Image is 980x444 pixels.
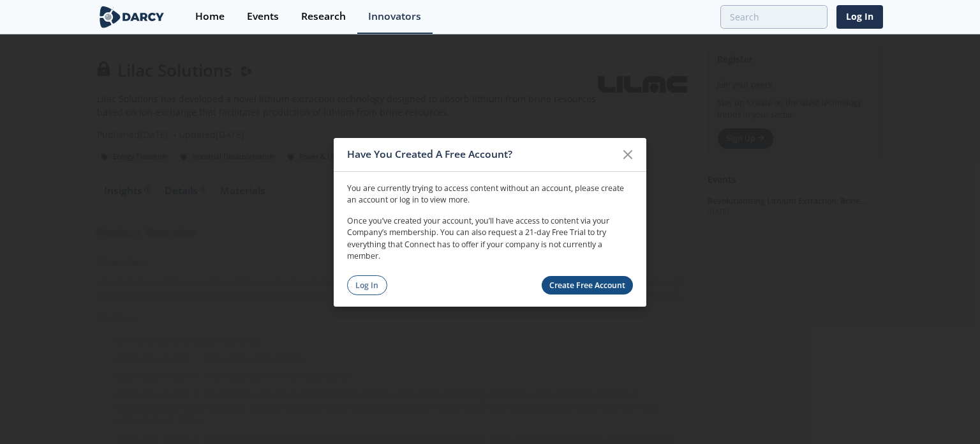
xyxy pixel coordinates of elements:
a: Log In [347,275,387,295]
div: Events [247,11,279,22]
p: You are currently trying to access content without an account, please create an account or log in... [347,183,633,206]
iframe: chat widget [926,393,967,431]
div: Have You Created A Free Account? [347,142,616,167]
input: Advanced Search [720,5,828,29]
p: Once you’ve created your account, you’ll have access to content via your Company’s membership. Yo... [347,215,633,263]
a: Log In [836,5,883,29]
div: Research [301,11,346,22]
a: Create Free Account [542,276,634,295]
div: Home [195,11,225,22]
div: Innovators [368,11,421,22]
img: logo-wide.svg [97,6,167,28]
